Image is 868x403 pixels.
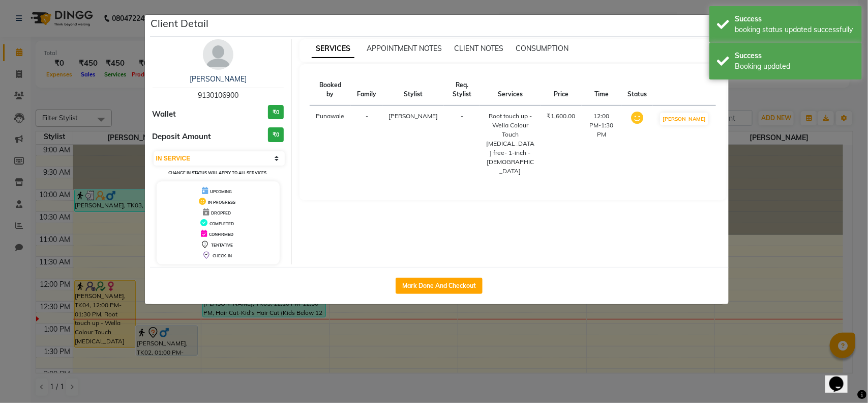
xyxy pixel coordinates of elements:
[735,24,854,35] div: booking status updated successfully
[735,14,854,24] div: Success
[351,74,382,105] th: Family
[310,74,351,105] th: Booked by
[388,112,438,120] span: [PERSON_NAME]
[516,44,568,53] span: CONSUMPTION
[382,74,444,105] th: Stylist
[396,278,483,294] button: Mark Done And Checkout
[153,131,212,143] span: Deposit Amount
[444,74,480,105] th: Req. Stylist
[621,74,653,105] th: Status
[547,112,576,121] div: ₹1,600.00
[351,105,382,182] td: -
[268,127,284,142] h3: ₹0
[541,74,582,105] th: Price
[582,74,622,105] th: Time
[209,221,234,226] span: COMPLETED
[168,170,267,175] small: Change in status will apply to all services.
[312,40,354,58] span: SERVICES
[454,44,503,53] span: CLIENT NOTES
[825,362,858,393] iframe: chat widget
[735,61,854,72] div: Booking updated
[444,105,480,182] td: -
[198,91,238,100] span: 9130106900
[211,210,231,216] span: DROPPED
[211,243,233,248] span: TENTATIVE
[268,105,284,120] h3: ₹0
[151,16,209,31] h5: Client Detail
[210,189,232,194] span: UPCOMING
[367,44,442,53] span: APPOINTMENT NOTES
[208,200,235,205] span: IN PROGRESS
[213,253,232,258] span: CHECK-IN
[480,74,541,105] th: Services
[190,74,247,84] a: [PERSON_NAME]
[582,105,622,182] td: 12:00 PM-1:30 PM
[735,50,854,61] div: Success
[310,105,351,182] td: Punawale
[153,109,176,120] span: Wallet
[203,39,233,70] img: avatar
[660,113,708,125] button: [PERSON_NAME]
[486,112,535,176] div: Root touch up - Wella Colour Touch [MEDICAL_DATA] free- 1-inch - [DEMOGRAPHIC_DATA]
[209,232,233,237] span: CONFIRMED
